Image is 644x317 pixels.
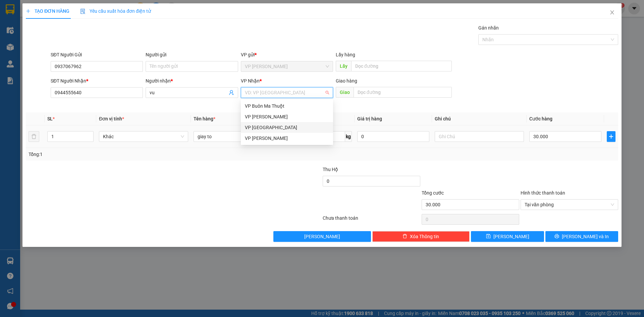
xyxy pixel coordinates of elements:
[603,3,622,22] button: Close
[493,233,529,240] span: [PERSON_NAME]
[336,78,357,84] span: Giao hàng
[545,231,618,242] button: printer[PERSON_NAME] và In
[323,167,338,172] span: Thu Hộ
[241,133,333,144] div: VP Phan Thiết
[51,77,143,85] div: SĐT Người Nhận
[562,233,609,240] span: [PERSON_NAME] và In
[529,116,552,121] span: Cước hàng
[336,61,351,71] span: Lấy
[607,134,615,139] span: plus
[410,233,439,240] span: Xóa Thông tin
[99,116,124,121] span: Đơn vị tính
[29,151,249,158] div: Tổng: 1
[304,233,340,240] span: [PERSON_NAME]
[521,190,565,196] label: Hình thức thanh toán
[471,231,544,242] button: save[PERSON_NAME]
[194,131,283,142] input: VD: Bàn, Ghế
[29,131,39,142] button: delete
[241,51,333,58] div: VP gửi
[322,214,421,226] div: Chưa thanh toán
[241,101,333,111] div: VP Buôn Ma Thuột
[245,61,329,71] span: VP Phan Thiết
[357,116,382,121] span: Giá trị hàng
[245,102,329,110] div: VP Buôn Ma Thuột
[103,131,184,142] span: Khác
[194,116,215,121] span: Tên hàng
[51,51,143,58] div: SĐT Người Gửi
[146,77,238,85] div: Người nhận
[241,122,333,133] div: VP Đà Lạt
[336,87,354,98] span: Giao
[273,231,371,242] button: [PERSON_NAME]
[554,234,559,239] span: printer
[229,90,234,95] span: user-add
[609,10,615,15] span: close
[146,51,238,58] div: Người gửi
[478,25,499,31] label: Gán nhãn
[241,78,260,84] span: VP Nhận
[432,112,527,125] th: Ghi chú
[245,113,329,120] div: VP [PERSON_NAME]
[351,61,452,71] input: Dọc đường
[245,135,329,142] div: VP [PERSON_NAME]
[607,131,615,142] button: plus
[80,9,86,14] img: icon
[486,234,491,239] span: save
[422,190,444,196] span: Tổng cước
[26,8,69,14] span: TẠO ĐƠN HÀNG
[435,131,524,142] input: Ghi Chú
[357,131,429,142] input: 0
[245,124,329,131] div: VP [GEOGRAPHIC_DATA]
[241,99,333,106] div: Văn phòng không hợp lệ
[47,116,53,121] span: SL
[241,111,333,122] div: VP Gia Lai
[345,131,352,142] span: kg
[525,200,614,210] span: Tại văn phòng
[80,8,151,14] span: Yêu cầu xuất hóa đơn điện tử
[402,234,407,239] span: delete
[372,231,470,242] button: deleteXóa Thông tin
[336,52,355,57] span: Lấy hàng
[26,9,31,13] span: plus
[354,87,452,98] input: Dọc đường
